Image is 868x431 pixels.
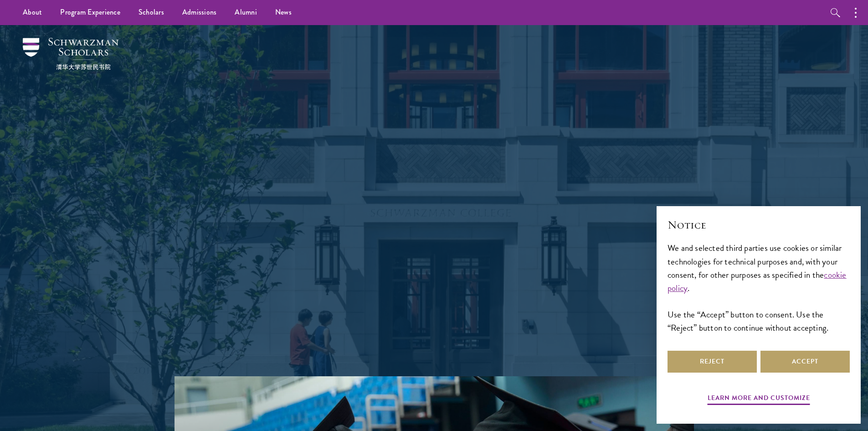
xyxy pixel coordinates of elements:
button: Accept [760,351,850,373]
img: Schwarzman Scholars [23,38,118,70]
div: We and selected third parties use cookies or similar technologies for technical purposes and, wit... [668,241,850,334]
button: Reject [668,351,757,373]
h2: Notice [668,217,850,233]
a: cookie policy [668,268,847,295]
button: Learn more and customize [708,392,810,406]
